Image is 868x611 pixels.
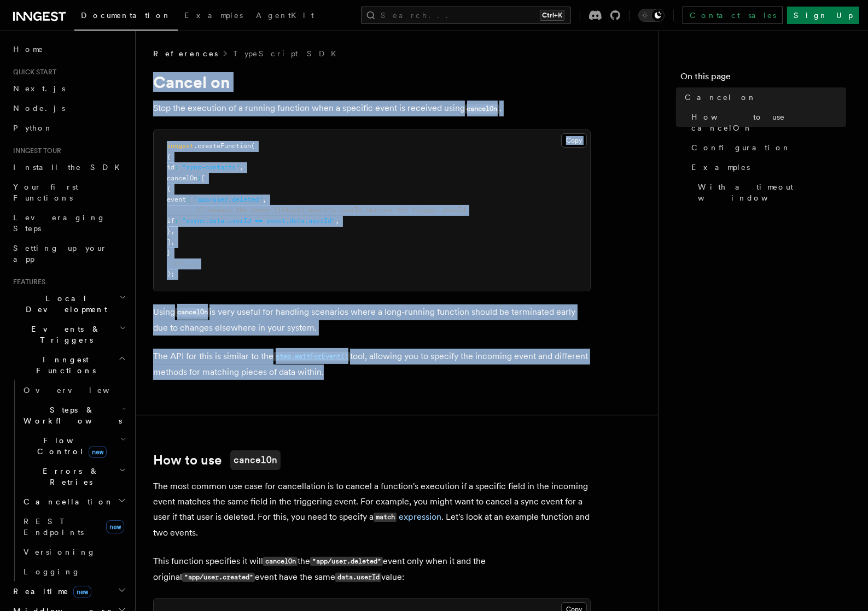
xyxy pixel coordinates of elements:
[197,206,465,214] span: // ensure the async (future) event's userId matches the trigger userId
[9,157,129,177] a: Install the SDK
[13,84,65,93] span: Next.js
[182,217,335,225] span: "async.data.userId == event.data.userId"
[19,512,129,542] a: REST Endpointsnew
[167,196,186,203] span: event
[263,557,298,566] code: cancelOn
[182,573,255,582] code: "app/user.created"
[81,11,171,20] span: Documentation
[153,479,591,540] p: The most common use case for cancellation is to cancel a function's execution if a specific field...
[89,446,107,458] span: new
[9,79,129,98] a: Next.js
[335,573,381,582] code: data.userId
[9,289,129,319] button: Local Development
[19,496,114,507] span: Cancellation
[186,196,190,203] span: :
[638,9,665,22] button: Toggle dark mode
[19,404,122,426] span: Steps & Workflows
[273,351,350,361] a: step.waitForEvent()
[465,104,499,114] code: cancelOn
[230,450,281,470] code: cancelOn
[680,87,846,107] a: Cancel on
[19,492,129,512] button: Cancellation
[167,142,194,150] span: inngest
[19,435,120,457] span: Flow Control
[540,10,564,21] kbd: Ctrl+K
[9,324,119,345] span: Events & Triggers
[9,350,129,380] button: Inngest Functions
[175,308,209,317] code: cancelOn
[263,196,266,203] span: ,
[240,163,243,171] span: ,
[194,196,263,203] span: "app/user.deleted"
[74,3,178,31] a: Documentation
[691,142,791,153] span: Configuration
[691,162,750,173] span: Examples
[251,142,255,150] span: (
[153,554,591,585] p: This function specifies it will the event only when it and the original event have the same value:
[698,181,846,203] span: With a timeout window
[13,163,126,172] span: Install the SDK
[167,153,171,161] span: {
[249,3,321,30] a: AgentKit
[153,349,591,380] p: The API for this is similar to the tool, allowing you to specify the incoming event and different...
[687,157,846,177] a: Examples
[13,44,44,55] span: Home
[687,138,846,157] a: Configuration
[153,101,591,116] p: Stop the execution of a running function when a specific event is received using .
[687,107,846,138] a: How to use cancelOn
[361,7,571,24] button: Search...Ctrl+K
[182,163,240,171] span: "sync-contacts"
[310,557,383,566] code: "app/user.deleted"
[19,542,129,562] a: Versioning
[273,352,350,361] code: step.waitForEvent()
[13,183,78,202] span: Your first Functions
[685,92,756,103] span: Cancel on
[178,3,249,30] a: Examples
[153,450,281,470] a: How to usecancelOn
[9,98,129,118] a: Node.js
[174,260,197,267] span: // ...
[9,581,129,601] button: Realtimenew
[153,304,591,336] p: Using is very useful for handling scenarios where a long-running function should be terminated ea...
[167,163,174,171] span: id
[256,11,314,20] span: AgentKit
[24,567,80,576] span: Logging
[174,163,178,171] span: :
[9,293,119,315] span: Local Development
[167,249,171,256] span: }
[787,7,859,24] a: Sign Up
[9,118,129,138] a: Python
[13,104,65,113] span: Node.js
[399,512,441,522] a: expression
[13,213,106,233] span: Leveraging Steps
[9,39,129,59] a: Home
[694,177,846,208] a: With a timeout window
[167,174,197,182] span: cancelOn
[171,238,174,246] span: ,
[9,319,129,350] button: Events & Triggers
[167,217,174,225] span: if
[167,238,171,246] span: ]
[9,208,129,238] a: Leveraging Steps
[9,354,118,376] span: Inngest Functions
[9,68,56,77] span: Quick start
[174,217,178,225] span: :
[73,586,91,598] span: new
[201,174,205,182] span: [
[561,133,587,148] button: Copy
[24,517,84,537] span: REST Endpoints
[19,400,129,431] button: Steps & Workflows
[13,124,53,132] span: Python
[9,238,129,269] a: Setting up your app
[197,174,201,182] span: :
[153,72,591,92] h1: Cancel on
[374,513,397,522] code: match
[9,586,91,597] span: Realtime
[167,185,171,192] span: {
[106,520,124,533] span: new
[171,227,174,235] span: ,
[19,380,129,400] a: Overview
[233,48,343,59] a: TypeScript SDK
[24,386,136,395] span: Overview
[683,7,783,24] a: Contact sales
